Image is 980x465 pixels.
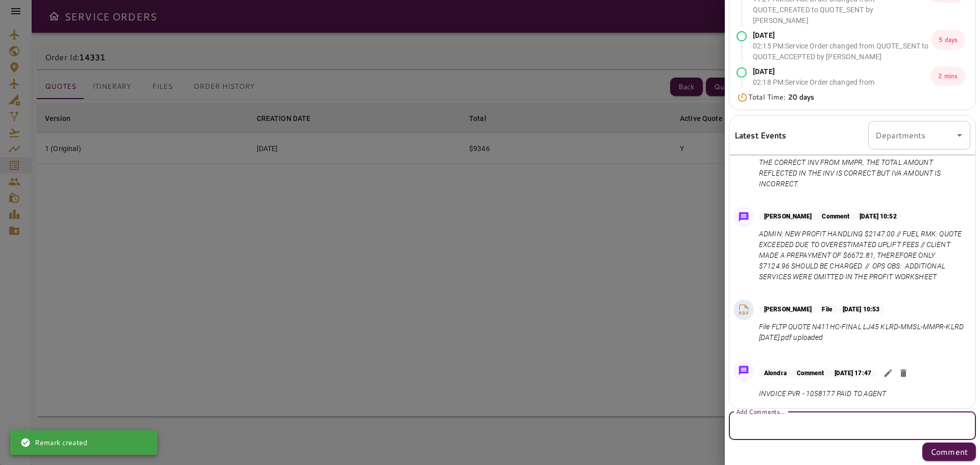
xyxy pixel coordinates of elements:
p: INVOICE PVR - 1058177 PAID TO AGENT [759,388,911,399]
img: Timer Icon [737,92,748,103]
p: Comment [817,212,854,221]
p: [DATE] [753,30,931,41]
b: 20 days [788,92,815,102]
p: Total Time: [748,92,815,103]
h6: Latest Events [734,129,787,142]
p: [DATE] 10:53 [838,305,885,314]
p: 2 mins [930,66,965,86]
img: PDF File [736,302,751,317]
button: Comment [922,443,976,461]
p: Comment [792,369,829,378]
label: Add Comments... [736,407,785,415]
p: 02:15 PM : Service Order changed from QUOTE_SENT to QUOTE_ACCEPTED by [PERSON_NAME] [753,41,931,62]
button: Open [952,128,967,142]
p: 5 days [931,30,965,50]
p: [DATE] 10:52 [854,212,901,221]
img: Message Icon [737,210,751,224]
p: ADMIN: NEW PROFIT HANDLING $2147.00 // FUEL RMK: QUOTE EXCEEDED DUE TO OVERESTIMATED UPLIFT FEES ... [759,229,966,282]
div: Remark created [20,433,87,452]
p: File FLTP QUOTE N411HC-FINAL LJ45 KLRD-MMSL-MMPR-KLRD [DATE].pdf uploaded [759,322,966,343]
p: [PERSON_NAME] [759,212,817,221]
p: 02:18 PM : Service Order changed from QUOTE_ACCEPTED to AWAITING_ASSIGNMENT by [PERSON_NAME] [753,77,930,109]
p: Comment [930,446,968,458]
p: File [817,305,837,314]
img: Message Icon [737,363,751,378]
p: Alondra [759,369,792,378]
p: [DATE] 17:47 [829,369,876,378]
p: [PERSON_NAME] [759,305,817,314]
p: [DATE] [753,66,930,77]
